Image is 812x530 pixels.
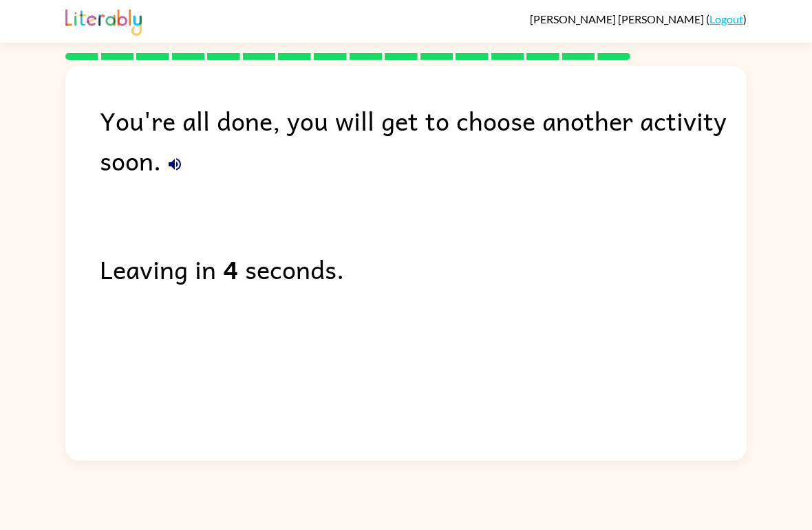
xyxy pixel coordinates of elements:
b: 4 [223,249,238,289]
div: Leaving in seconds. [100,249,747,289]
img: Literably [65,5,142,36]
a: Logout [709,12,743,25]
div: ( ) [530,12,747,25]
span: [PERSON_NAME] [PERSON_NAME] [530,12,706,25]
div: You're all done, you will get to choose another activity soon. [100,100,747,180]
